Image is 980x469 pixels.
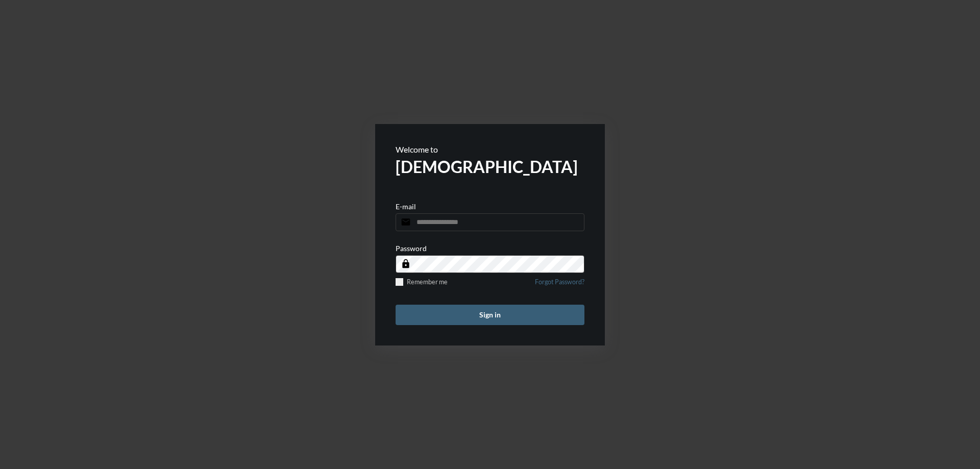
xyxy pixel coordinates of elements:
[396,144,584,154] p: Welcome to
[396,157,584,177] h2: [DEMOGRAPHIC_DATA]
[535,278,584,292] a: Forgot Password?
[396,278,448,286] label: Remember me
[396,305,584,325] button: Sign in
[396,202,416,211] p: E-mail
[396,244,427,253] p: Password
